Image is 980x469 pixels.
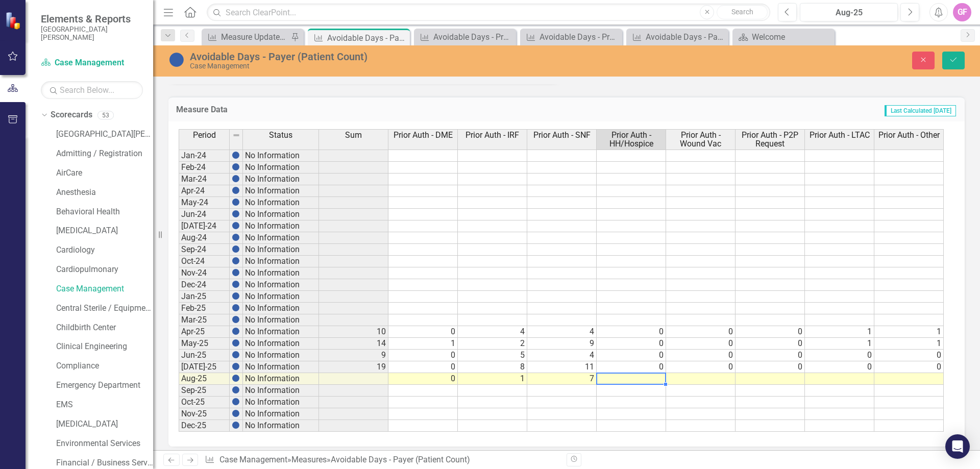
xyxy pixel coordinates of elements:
a: AirCare [56,167,153,179]
img: No Information [168,52,185,68]
td: 0 [666,350,736,361]
td: No Information [243,303,319,314]
a: Financial / Business Services [56,457,153,469]
td: Jan-24 [179,150,230,162]
img: BgCOk07PiH71IgAAAABJRU5ErkJggg== [232,280,240,288]
td: Dec-25 [179,420,230,432]
td: Sep-24 [179,244,230,256]
td: No Information [243,361,319,373]
td: 1 [874,338,944,350]
td: No Information [243,244,319,256]
a: Admitting / Registration [56,148,153,160]
td: No Information [243,326,319,338]
td: 0 [388,361,458,373]
td: 1 [874,326,944,338]
button: Search [717,5,768,19]
td: [DATE]-24 [179,220,230,232]
img: BgCOk07PiH71IgAAAABJRU5ErkJggg== [232,339,240,347]
td: 9 [319,350,388,361]
td: May-25 [179,338,230,350]
a: Avoidable Days - Provider (Patient Count) [416,31,513,43]
span: Search [731,8,753,16]
input: Search ClearPoint... [207,4,770,21]
td: 0 [805,361,874,373]
td: 19 [319,361,388,373]
td: 0 [736,361,805,373]
a: Case Management [56,283,153,295]
div: Open Intercom Messenger [945,434,970,459]
a: Clinical Engineering [56,341,153,353]
td: 0 [666,361,736,373]
td: No Information [243,256,319,267]
span: Prior Auth - Wound Vac [668,131,733,149]
img: BgCOk07PiH71IgAAAABJRU5ErkJggg== [232,210,240,218]
a: Welcome [735,31,832,43]
td: Nov-24 [179,267,230,279]
a: Emergency Department [56,380,153,391]
td: 0 [597,361,666,373]
td: No Information [243,279,319,291]
a: EMS [56,399,153,411]
span: Period [193,131,216,140]
td: No Information [243,350,319,361]
div: Avoidable Days - Payer [646,31,726,43]
span: Prior Auth - LTAC [810,131,870,140]
td: Nov-25 [179,408,230,420]
td: 0 [874,361,944,373]
span: Prior Auth - HH/Hospice [599,131,664,149]
td: 0 [597,338,666,350]
td: [DATE]-25 [179,361,230,373]
td: Feb-24 [179,162,230,174]
img: 8DAGhfEEPCf229AAAAAElFTkSuQmCC [232,131,240,139]
a: Case Management [219,455,287,464]
td: No Information [243,291,319,303]
td: 4 [527,350,597,361]
div: Aug-25 [803,7,894,19]
td: No Information [243,174,319,185]
img: BgCOk07PiH71IgAAAABJRU5ErkJggg== [232,351,240,359]
a: Cardiopulmonary [56,264,153,276]
span: Prior Auth - DME [394,131,453,140]
td: No Information [243,385,319,397]
div: Welcome [752,31,832,43]
td: Mar-24 [179,174,230,185]
h3: Measure Data [176,105,501,114]
div: Case Management [190,62,615,70]
img: BgCOk07PiH71IgAAAABJRU5ErkJggg== [232,386,240,394]
img: BgCOk07PiH71IgAAAABJRU5ErkJggg== [232,327,240,335]
img: BgCOk07PiH71IgAAAABJRU5ErkJggg== [232,186,240,194]
td: 0 [736,326,805,338]
img: BgCOk07PiH71IgAAAABJRU5ErkJggg== [232,221,240,230]
td: 8 [458,361,527,373]
img: BgCOk07PiH71IgAAAABJRU5ErkJggg== [232,198,240,206]
img: BgCOk07PiH71IgAAAABJRU5ErkJggg== [232,233,240,241]
img: BgCOk07PiH71IgAAAABJRU5ErkJggg== [232,292,240,300]
td: 1 [458,373,527,385]
td: No Information [243,162,319,174]
td: 0 [736,350,805,361]
small: [GEOGRAPHIC_DATA][PERSON_NAME] [41,25,143,42]
a: Compliance [56,360,153,372]
td: 0 [597,350,666,361]
td: 1 [805,338,874,350]
td: Oct-24 [179,256,230,267]
img: BgCOk07PiH71IgAAAABJRU5ErkJggg== [232,163,240,171]
td: No Information [243,150,319,162]
td: 9 [527,338,597,350]
td: 0 [805,350,874,361]
button: Aug-25 [800,3,898,21]
td: No Information [243,420,319,432]
td: 0 [388,326,458,338]
td: 14 [319,338,388,350]
td: Mar-25 [179,314,230,326]
td: 0 [874,350,944,361]
img: BgCOk07PiH71IgAAAABJRU5ErkJggg== [232,257,240,265]
img: BgCOk07PiH71IgAAAABJRU5ErkJggg== [232,315,240,324]
div: GF [953,3,971,21]
td: 4 [527,326,597,338]
a: Central Sterile / Equipment Distribution [56,303,153,314]
td: 0 [597,326,666,338]
td: Aug-25 [179,373,230,385]
div: Avoidable Days - Payer (Patient Count) [190,51,615,62]
td: Jun-25 [179,350,230,361]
